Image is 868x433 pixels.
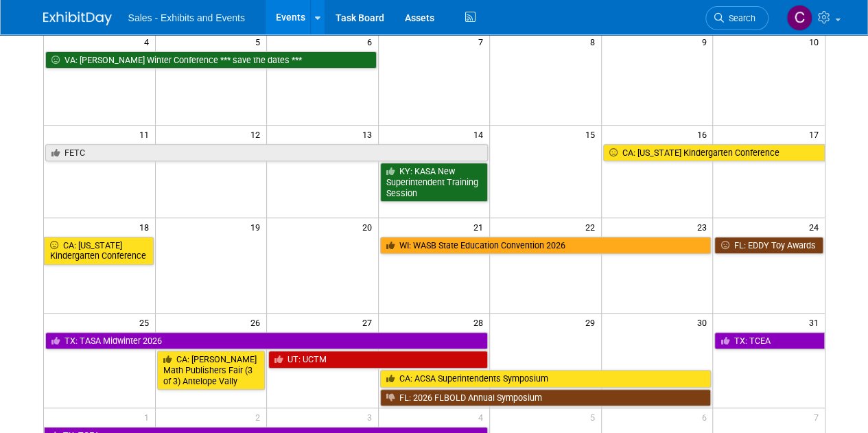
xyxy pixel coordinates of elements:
[808,33,825,50] span: 10
[249,218,266,235] span: 19
[380,389,712,407] a: FL: 2026 FLBOLD Annual Symposium
[44,237,154,265] a: CA: [US_STATE] Kindergarten Conference
[380,237,712,255] a: WI: WASB State Education Convention 2026
[380,370,712,388] a: CA: ACSA Superintendents Symposium
[705,6,769,30] a: Search
[589,33,601,50] span: 8
[366,33,378,50] span: 6
[157,351,266,390] a: CA: [PERSON_NAME] Math Publishers Fair (3 of 3) Antelope Vally
[695,218,712,235] span: 23
[138,314,155,331] span: 25
[808,314,825,331] span: 31
[603,144,825,162] a: CA: [US_STATE] Kindergarten Conference
[584,218,601,235] span: 22
[472,126,489,143] span: 14
[786,5,812,31] img: Christine Lurz
[361,218,378,235] span: 20
[249,314,266,331] span: 26
[45,51,377,69] a: VA: [PERSON_NAME] Winter Conference *** save the dates ***
[45,144,489,162] a: FETC
[584,126,601,143] span: 15
[808,126,825,143] span: 17
[143,408,155,425] span: 1
[361,126,378,143] span: 13
[589,408,601,425] span: 5
[700,408,712,425] span: 6
[812,408,825,425] span: 7
[361,314,378,331] span: 27
[43,12,112,25] img: ExhibitDay
[695,314,712,331] span: 30
[584,314,601,331] span: 29
[724,13,755,23] span: Search
[714,237,823,255] a: FL: EDDY Toy Awards
[249,126,266,143] span: 12
[138,218,155,235] span: 18
[138,126,155,143] span: 11
[128,12,245,23] span: Sales - Exhibits and Events
[472,218,489,235] span: 21
[477,408,489,425] span: 4
[695,126,712,143] span: 16
[143,33,155,50] span: 4
[477,33,489,50] span: 7
[472,314,489,331] span: 28
[714,332,824,350] a: TX: TCEA
[700,33,712,50] span: 9
[808,218,825,235] span: 24
[45,332,489,350] a: TX: TASA Midwinter 2026
[268,351,488,368] a: UT: UCTM
[254,33,266,50] span: 5
[366,408,378,425] span: 3
[254,408,266,425] span: 2
[380,163,489,202] a: KY: KASA New Superintendent Training Session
